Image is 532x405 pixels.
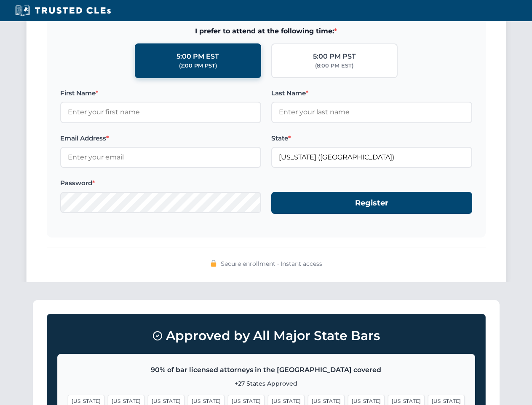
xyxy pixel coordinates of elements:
[60,147,261,168] input: Enter your email
[60,102,261,123] input: Enter your first name
[176,51,219,62] div: 5:00 PM EST
[271,147,472,168] input: Washington (WA)
[60,178,261,188] label: Password
[271,88,472,98] label: Last Name
[210,260,217,267] img: 🔒
[68,364,465,375] p: 90% of bar licensed attorneys in the [GEOGRAPHIC_DATA] covered
[60,26,472,37] span: I prefer to attend at the following time:
[271,133,472,143] label: State
[315,62,353,70] div: (8:00 PM EST)
[68,379,465,388] p: +27 States Approved
[221,259,322,268] span: Secure enrollment • Instant access
[313,51,356,62] div: 5:00 PM PST
[13,4,113,17] img: Trusted CLEs
[179,62,217,70] div: (2:00 PM PST)
[271,102,472,123] input: Enter your last name
[57,324,475,347] h3: Approved by All Major State Bars
[271,192,472,214] button: Register
[60,88,261,98] label: First Name
[60,133,261,143] label: Email Address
